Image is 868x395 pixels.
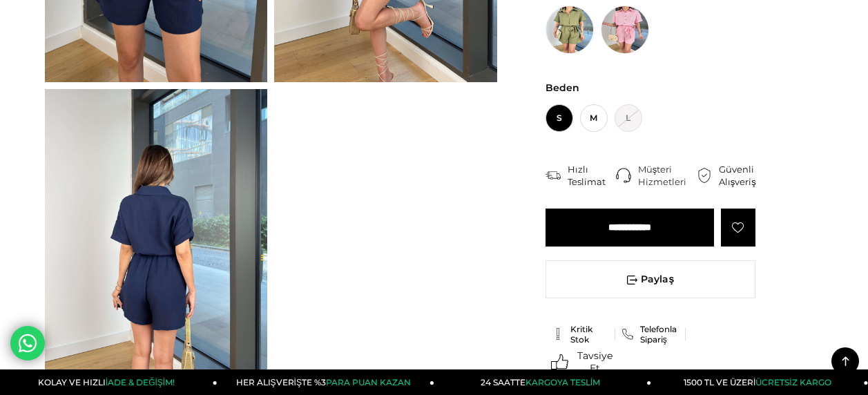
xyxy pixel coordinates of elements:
a: 24 SAATTEKARGOYA TESLİM [434,369,651,395]
span: Kritik Stok [570,324,608,345]
span: KARGOYA TESLİM [525,377,600,387]
span: PARA PUAN KAZAN [326,377,411,387]
span: İADE & DEĞİŞİM! [106,377,175,387]
div: Hızlı Teslimat [568,163,616,188]
span: M [580,104,608,132]
span: Telefonla Sipariş [640,324,679,345]
span: Beden [546,81,755,94]
a: Favorilere Ekle [721,209,755,247]
img: shipping.png [546,168,561,183]
span: S [546,104,573,132]
img: call-center.png [616,168,631,183]
img: Teyle şort elbise 25Y485 [45,89,267,385]
a: Telefonla Sipariş [622,324,678,345]
div: Güvenli Alışveriş [719,163,766,188]
span: ÜCRETSİZ KARGO [755,377,831,387]
a: KOLAY VE HIZLIİADE & DEĞİŞİM! [1,369,218,395]
a: 1500 TL VE ÜZERİÜCRETSİZ KARGO [651,369,868,395]
span: L [615,104,642,132]
img: security.png [697,168,712,183]
a: HER ALIŞVERİŞTE %3PARA PUAN KAZAN [218,369,434,395]
img: Önü Düğmeli Belden Bağlamalı Teyle Haki Kadın Şort Tulum 25Y485 [546,6,594,54]
a: Kritik Stok [552,324,608,345]
span: Paylaş [546,261,755,298]
span: Tavsiye Et [575,349,615,374]
img: Önü Düğmeli Belden Bağlamalı Teyle Pembe Kadın Şort Tulum 25Y485 [601,6,649,54]
div: Müşteri Hizmetleri [638,163,697,188]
